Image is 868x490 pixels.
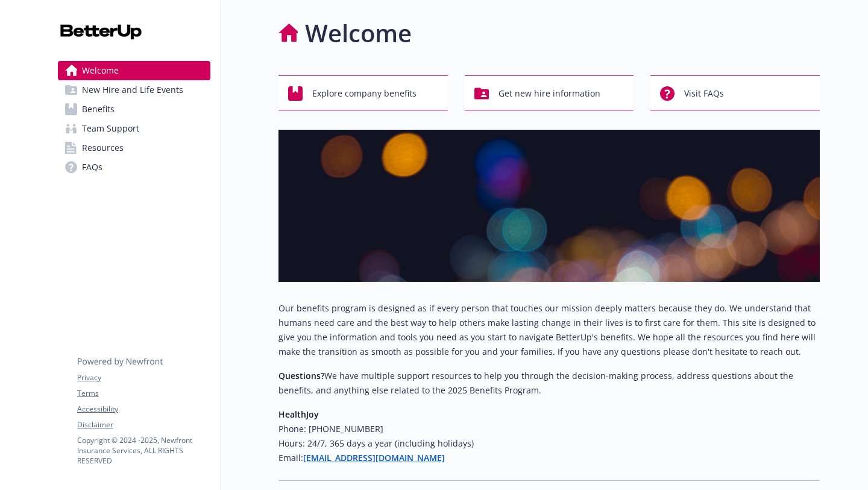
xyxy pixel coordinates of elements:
[684,82,724,105] span: Visit FAQs
[82,80,183,100] span: New Hire and Life Events
[77,435,210,466] p: Copyright © 2024 - 2025 , Newfront Insurance Services, ALL RIGHTS RESERVED
[305,15,412,51] h1: Welcome
[278,130,820,282] img: overview page banner
[58,138,210,157] a: Resources
[58,61,210,80] a: Welcome
[278,451,820,465] h6: Email:
[58,157,210,177] a: FAQs
[58,80,210,100] a: New Hire and Life Events
[278,436,820,451] h6: Hours: 24/7, 365 days a year (including holidays)​
[312,82,417,105] span: Explore company benefits
[77,419,210,430] a: Disclaimer
[303,452,445,463] a: [EMAIL_ADDRESS][DOMAIN_NAME]
[278,75,448,110] button: Explore company benefits
[58,100,210,119] a: Benefits
[650,75,820,110] button: Visit FAQs
[77,388,210,399] a: Terms
[278,369,820,398] p: We have multiple support resources to help you through the decision-making process, address quest...
[77,372,210,383] a: Privacy
[82,119,139,138] span: Team Support
[77,404,210,415] a: Accessibility
[278,409,319,420] strong: HealthJoy
[465,75,634,110] button: Get new hire information
[82,138,124,157] span: Resources
[82,100,115,119] span: Benefits
[58,119,210,138] a: Team Support
[278,422,820,436] h6: Phone: [PHONE_NUMBER]
[498,82,600,105] span: Get new hire information
[82,157,102,177] span: FAQs
[82,61,119,80] span: Welcome
[278,370,324,381] strong: Questions?
[278,301,820,359] p: Our benefits program is designed as if every person that touches our mission deeply matters becau...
